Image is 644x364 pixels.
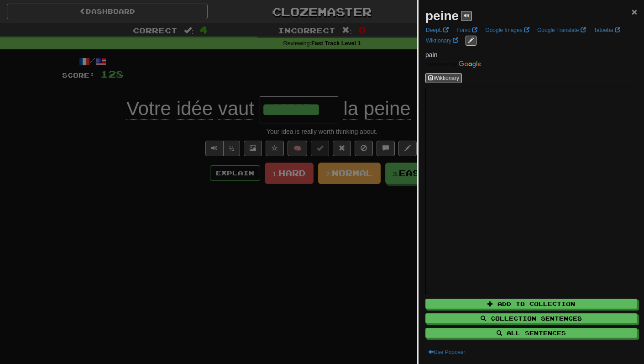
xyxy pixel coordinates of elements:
button: Collection Sentences [425,313,637,323]
img: Color short [425,61,481,68]
a: Google Translate [534,25,589,35]
a: DeepL [423,25,451,35]
button: edit links [466,36,476,46]
span: × [632,6,637,17]
a: Tatoeba [591,25,623,35]
button: All Sentences [425,328,637,338]
button: Use Popover [425,347,468,357]
a: Google Images [482,25,532,35]
strong: peine [425,9,459,23]
a: Forvo [454,25,480,35]
button: Wiktionary [425,73,462,83]
button: Close [632,7,637,16]
a: Wiktionary [423,36,461,46]
button: Add to Collection [425,299,637,309]
span: pain [425,51,437,58]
